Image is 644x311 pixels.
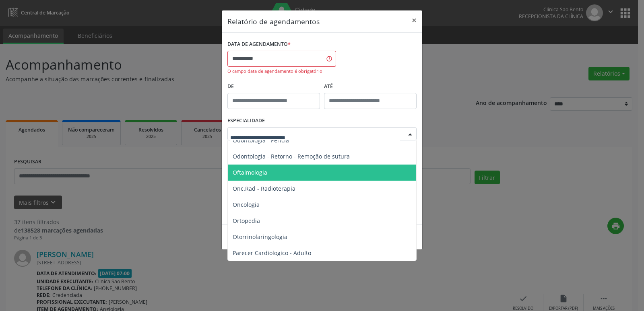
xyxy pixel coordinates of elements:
[233,201,260,208] span: Oncologia
[227,16,320,27] h5: Relatório de agendamentos
[227,115,265,127] label: ESPECIALIDADE
[233,233,287,241] span: Otorrinolaringologia
[233,249,311,257] span: Parecer Cardiologico - Adulto
[233,136,289,144] span: Odontologia - Perícia
[233,152,350,160] span: Odontologia - Retorno - Remoção de sutura
[324,80,417,93] label: ATÉ
[233,169,267,176] span: Oftalmologia
[406,10,422,30] button: Close
[227,38,291,51] label: DATA DE AGENDAMENTO
[233,185,295,192] span: Onc.Rad - Radioterapia
[233,217,260,224] span: Ortopedia
[227,68,336,75] div: O campo data de agendamento é obrigatório
[227,80,320,93] label: De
